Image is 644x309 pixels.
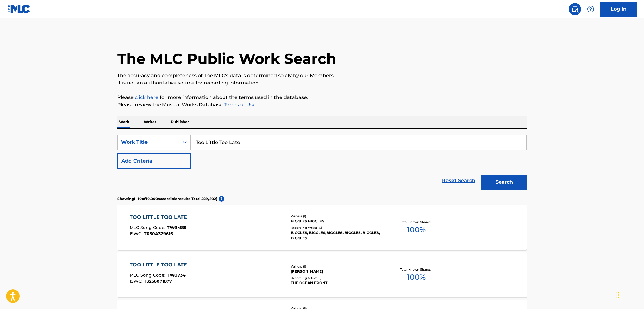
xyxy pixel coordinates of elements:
[130,214,190,221] div: TOO LITTLE TOO LATE
[400,220,433,224] p: Total Known Shares:
[407,224,426,235] span: 100 %
[142,116,158,128] p: Writer
[7,5,31,13] img: MLC Logo
[614,280,644,309] iframe: Chat Widget
[144,278,172,284] span: T3256071877
[130,261,190,268] div: TOO LITTLE TOO LATE
[587,5,594,13] img: help
[400,267,433,272] p: Total Known Shares:
[291,214,382,219] div: Writers ( 1 )
[117,196,217,202] p: Showing 1 - 10 of 10,000 accessible results (Total 229,402 )
[144,231,173,236] span: T0504379616
[169,116,191,128] p: Publisher
[117,94,527,101] p: Please for more information about the terms used in the database.
[439,174,478,187] a: Reset Search
[130,231,144,236] span: ISWC :
[130,225,167,230] span: MLC Song Code :
[117,205,527,250] a: TOO LITTLE TOO LATEMLC Song Code:TW9M85ISWC:T0504379616Writers (1)BIGGLES BIGGLESRecording Artist...
[178,157,186,165] img: 9d2ae6d4665cec9f34b9.svg
[291,280,382,286] div: THE OCEAN FRONT
[117,101,527,108] p: Please review the Musical Works Database
[585,3,597,15] div: Help
[117,153,191,169] button: Add Criteria
[571,5,579,13] img: search
[600,2,637,17] a: Log In
[117,116,131,128] p: Work
[117,50,336,68] h1: The MLC Public Work Search
[117,135,527,193] form: Search Form
[291,264,382,269] div: Writers ( 1 )
[167,225,186,230] span: TW9M85
[481,175,527,190] button: Search
[130,278,144,284] span: ISWC :
[117,72,527,79] p: The accuracy and completeness of The MLC's data is determined solely by our Members.
[121,139,176,146] div: Work Title
[291,269,382,274] div: [PERSON_NAME]
[291,225,382,230] div: Recording Artists ( 5 )
[291,276,382,280] div: Recording Artists ( 1 )
[219,196,224,202] span: ?
[291,230,382,241] div: BIGGLES, BIGGLES,BIGGLES, BIGGLES, BIGGLES, BIGGLES
[569,3,581,15] a: Public Search
[223,102,256,107] a: Terms of Use
[117,79,527,87] p: It is not an authoritative source for recording information.
[117,252,527,297] a: TOO LITTLE TOO LATEMLC Song Code:TW0734ISWC:T3256071877Writers (1)[PERSON_NAME]Recording Artists ...
[407,272,426,283] span: 100 %
[167,272,186,278] span: TW0734
[135,94,158,100] a: click here
[291,219,382,224] div: BIGGLES BIGGLES
[130,272,167,278] span: MLC Song Code :
[616,286,619,304] div: Drag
